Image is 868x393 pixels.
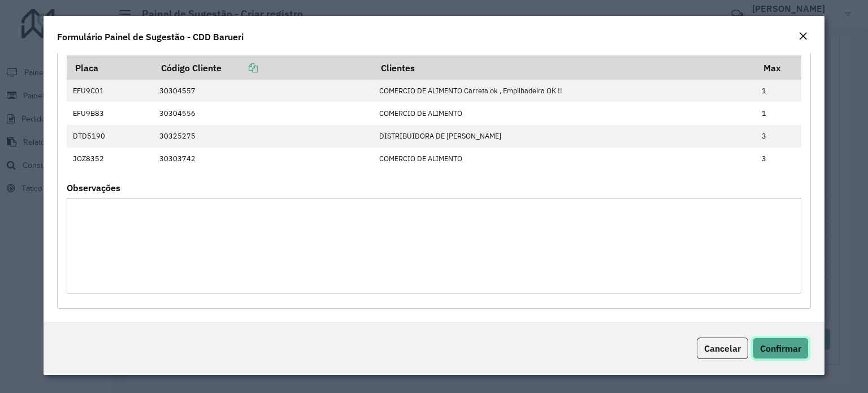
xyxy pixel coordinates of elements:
em: Fechar [798,32,808,41]
td: DTD5190 [67,125,153,148]
td: COMERCIO DE ALIMENTO [374,148,756,170]
td: DISTRIBUIDORA DE [PERSON_NAME] [374,125,756,148]
td: EFU9C01 [67,80,153,102]
div: Mapas Sugeridos: Placa-Cliente [57,50,811,308]
a: Copiar [222,62,258,74]
th: Código Cliente [153,55,373,79]
td: COMERCIO DE ALIMENTO [374,102,756,124]
td: 30304557 [153,80,373,102]
td: 30304556 [153,102,373,124]
td: 30325275 [153,125,373,148]
button: Cancelar [697,338,748,359]
span: Confirmar [760,343,801,354]
td: 1 [756,80,801,102]
td: 1 [756,102,801,124]
td: COMERCIO DE ALIMENTO Carreta ok , Empilhadeira OK !! [374,80,756,102]
th: Placa [67,55,153,79]
td: 3 [756,148,801,170]
label: Observações [67,181,120,195]
span: Cancelar [704,343,741,354]
td: EFU9B83 [67,102,153,124]
h4: Formulário Painel de Sugestão - CDD Barueri [57,30,244,44]
td: JOZ8352 [67,148,153,170]
th: Clientes [374,55,756,79]
th: Max [756,55,801,79]
button: Confirmar [753,338,809,359]
button: Close [795,29,811,44]
td: 30303742 [153,148,373,170]
td: 3 [756,125,801,148]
